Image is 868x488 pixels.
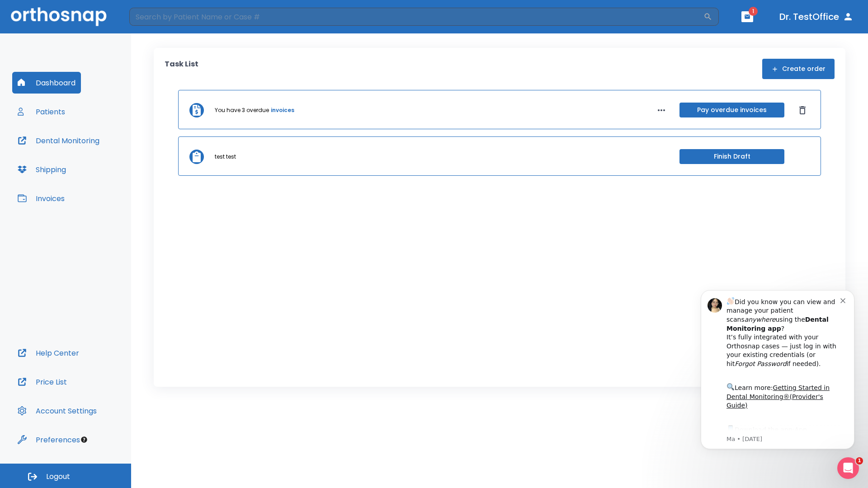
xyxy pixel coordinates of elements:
[856,457,863,465] span: 1
[165,59,198,79] p: Task List
[39,159,153,167] p: Message from Ma, sent 2w ago
[12,429,85,450] button: Preferences
[11,7,107,26] img: Orthosnap
[12,130,105,151] button: Dental Monitoring
[12,159,71,180] button: Shipping
[679,103,784,117] button: Pay overdue invoices
[12,342,85,364] button: Help Center
[762,59,835,79] button: Create order
[679,149,784,164] button: Finish Draft
[837,457,859,479] iframe: Intercom live chat
[776,9,857,25] button: Dr. TestOffice
[12,188,70,209] button: Invoices
[153,19,160,27] button: Dismiss notification
[39,147,153,193] div: Download the app: | ​ Let us know if you need help getting started!
[687,277,868,464] iframe: Intercom notifications message
[12,400,102,422] button: Account Settings
[749,7,758,16] span: 1
[271,106,294,114] a: invoices
[129,8,703,26] input: Search by Patient Name or Case #
[46,472,70,482] span: Logout
[795,103,810,117] button: Dismiss
[12,371,72,393] button: Price List
[215,153,236,161] p: test test
[215,106,269,114] p: You have 3 overdue
[39,150,120,166] a: App Store
[12,101,71,122] button: Patients
[12,72,81,94] button: Dashboard
[80,436,88,444] div: Tooltip anchor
